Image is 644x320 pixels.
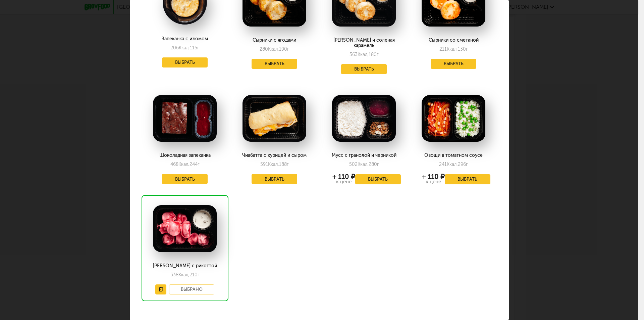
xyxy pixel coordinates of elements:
[237,38,311,43] div: Сырники с ягодами
[358,52,369,57] span: Ккал,
[417,153,490,158] div: Овощи в томатном соусе
[422,95,485,142] img: big_mOe8z449M5M7lfOZ.png
[327,38,400,48] div: [PERSON_NAME] и соленая карамель
[439,46,468,52] div: 211 130
[198,272,200,278] span: г
[287,46,289,52] span: г
[178,272,190,278] span: Ккал,
[422,174,445,179] div: + 110 ₽
[153,95,217,142] img: big_F601vpJp5Wf4Dgz5.png
[148,263,221,269] div: [PERSON_NAME] с рикоттой
[447,46,458,52] span: Ккал,
[439,162,468,167] div: 241 296
[431,59,476,69] button: Выбрать
[466,46,468,52] span: г
[287,162,289,167] span: г
[197,45,199,51] span: г
[358,162,369,167] span: Ккал,
[341,64,387,74] button: Выбрать
[447,162,458,167] span: Ккал,
[445,174,490,184] button: Выбрать
[332,95,396,142] img: big_oNJ7c1XGuxDSvFDf.png
[252,59,297,69] button: Выбрать
[422,179,445,184] div: к цене
[260,162,289,167] div: 591 188
[170,162,200,167] div: 468 244
[153,205,217,252] img: big_tsROXB5P9kwqKV4s.png
[170,272,200,278] div: 338 210
[148,153,221,158] div: Шоколадная запеканка
[243,95,306,142] img: big_psj8Nh3MtzDMxZNy.png
[260,46,289,52] div: 280 190
[349,162,379,167] div: 502 280
[198,162,200,167] span: г
[237,153,311,158] div: Чиабатта с курицей и сыром
[268,46,279,52] span: Ккал,
[162,57,208,67] button: Выбрать
[252,174,297,184] button: Выбрать
[332,179,355,184] div: к цене
[162,174,208,184] button: Выбрать
[268,162,279,167] span: Ккал,
[350,52,379,57] div: 363 180
[179,45,190,51] span: Ккал,
[377,52,379,57] span: г
[178,162,190,167] span: Ккал,
[327,153,400,158] div: Мусс с гранолой и черникой
[148,36,221,42] div: Запеканка с изюмом
[355,174,401,184] button: Выбрать
[332,174,355,179] div: + 110 ₽
[377,162,379,167] span: г
[417,38,490,43] div: Сырники со сметаной
[170,45,199,51] div: 206 115
[466,162,468,167] span: г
